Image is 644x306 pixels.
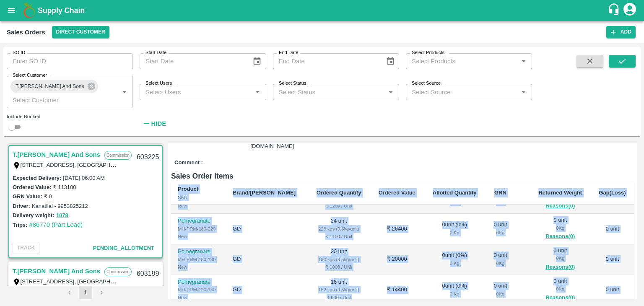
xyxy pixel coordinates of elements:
[29,221,83,228] a: #86770 (Part Load)
[537,254,584,262] div: 0 Kg
[537,224,584,232] div: 0 Kg
[7,27,45,38] div: Sales Orders
[431,229,478,236] div: 0 Kg
[314,294,364,301] div: ₹ 900 / Unit
[408,56,516,67] input: Select Products
[178,263,219,271] div: New
[537,293,584,303] button: Reasons(0)
[431,290,478,298] div: 0 Kg
[13,149,100,160] a: T.[PERSON_NAME] And Sons
[622,2,637,19] div: account of current user
[13,193,42,200] label: GRN Value:
[370,244,424,275] td: ₹ 20000
[178,202,219,210] div: New
[431,252,478,267] div: 0 unit ( 0 %)
[537,201,584,211] button: Reasons(0)
[132,148,164,167] div: 603225
[13,266,100,277] a: T.[PERSON_NAME] And Sons
[151,120,166,127] strong: Hide
[538,189,582,196] b: Returned Weight
[13,175,61,181] label: Expected Delivery :
[178,278,219,286] p: Pomegranate
[537,232,584,241] button: Reasons(0)
[93,245,154,251] span: Pending_Allotment
[314,202,364,210] div: ₹ 1200 / Unit
[119,87,130,98] button: Open
[591,214,634,244] td: 0 unit
[412,49,444,56] label: Select Products
[317,189,361,196] b: Ordered Quantity
[537,216,584,241] div: 0 unit
[226,275,308,306] td: GD
[279,80,306,87] label: Select Status
[140,53,246,69] input: Start Date
[226,214,308,244] td: GD
[38,5,608,16] a: Supply Chain
[178,294,219,301] div: New
[431,259,478,267] div: 0 Kg
[13,184,51,190] label: Ordered Value:
[308,275,370,306] td: 16 unit
[13,49,25,56] label: SO ID
[492,259,509,267] div: 0 Kg
[44,193,52,200] label: ₹ 0
[537,285,584,293] div: 0 Kg
[591,275,634,306] td: 0 unit
[492,229,509,236] div: 0 Kg
[537,247,584,272] div: 0 unit
[21,161,275,168] label: [STREET_ADDRESS], [GEOGRAPHIC_DATA], [GEOGRAPHIC_DATA], 221007, [GEOGRAPHIC_DATA]
[63,175,104,181] label: [DATE] 06:00 AM
[38,6,85,15] b: Supply Chain
[21,2,38,19] img: logo
[10,80,98,93] div: T.[PERSON_NAME] And Sons
[178,248,219,256] p: Pomegranate
[13,212,55,218] label: Delivery weight:
[492,252,509,267] div: 0 unit
[382,53,398,69] button: Choose date
[171,170,634,182] h6: Sales Order Items
[308,214,370,244] td: 24 unit
[178,286,219,293] div: MH-PRM-120-150
[142,86,249,97] input: Select Users
[13,72,47,79] label: Select Customer
[104,267,132,276] p: Commission
[518,56,529,67] button: Open
[13,203,30,209] label: Driver:
[53,184,76,190] label: ₹ 113100
[56,211,68,220] button: 1078
[379,189,415,196] b: Ordered Value
[7,53,133,69] input: Enter SO ID
[492,282,509,298] div: 0 unit
[178,233,219,240] div: New
[233,189,296,196] b: Brand/[PERSON_NAME]
[178,256,219,263] div: MH-PRM-150-180
[79,286,92,299] button: page 1
[132,264,164,284] div: 603199
[408,86,516,97] input: Select Source
[492,290,509,298] div: 0 Kg
[249,53,265,69] button: Choose date
[537,262,584,272] button: Reasons(0)
[537,277,584,303] div: 0 unit
[275,86,383,97] input: Select Status
[9,94,106,105] input: Select Customer
[431,221,478,236] div: 0 unit ( 0 %)
[370,214,424,244] td: ₹ 26400
[2,1,21,20] button: open drawer
[252,87,263,98] button: Open
[174,159,203,167] label: Comment :
[308,244,370,275] td: 20 unit
[492,221,509,236] div: 0 unit
[140,117,168,131] button: Hide
[273,53,379,69] input: End Date
[178,225,219,233] div: MH-PRM-180-220
[591,244,634,275] td: 0 unit
[606,26,636,38] button: Add
[494,189,506,196] b: GRN
[279,49,298,56] label: End Date
[518,87,529,98] button: Open
[431,282,478,298] div: 0 unit ( 0 %)
[62,286,109,299] nav: pagination navigation
[145,49,166,56] label: Start Date
[52,26,109,38] button: Select DC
